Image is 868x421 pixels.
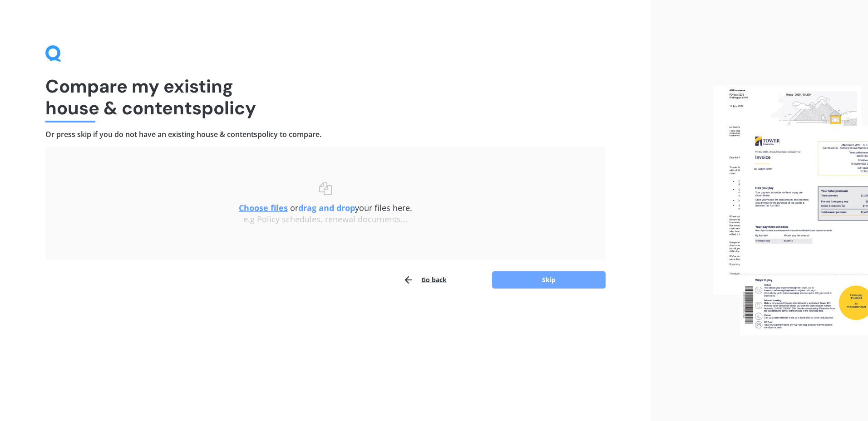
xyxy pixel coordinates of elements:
[45,130,606,139] h4: Or press skip if you do not have an existing house & contents policy to compare.
[492,271,606,289] button: Skip
[403,271,447,289] button: Go back
[298,202,355,213] b: drag and drop
[64,215,587,225] div: e.g Policy schedules, renewal documents...
[239,202,288,213] u: Choose files
[713,86,868,335] img: files.webp
[45,75,606,119] h1: Compare my existing house & contents policy
[239,202,412,213] span: or your files here.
